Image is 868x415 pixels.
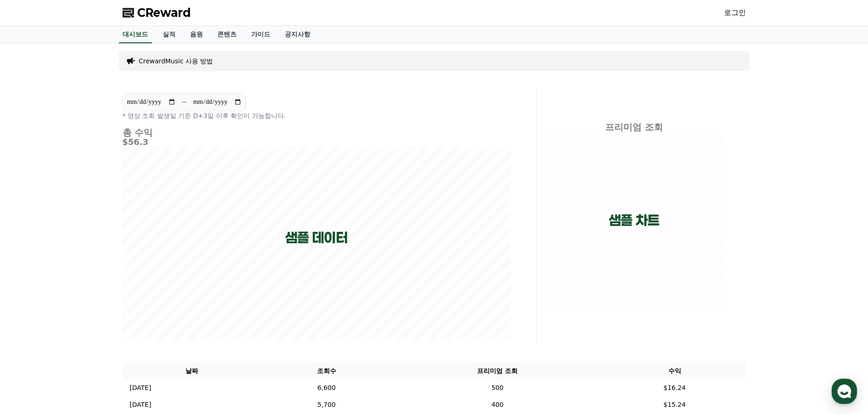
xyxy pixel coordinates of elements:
a: 콘텐츠 [210,26,244,43]
p: 샘플 데이터 [285,230,348,246]
p: [DATE] [130,400,151,410]
td: 500 [391,379,603,396]
td: 6,600 [262,379,391,396]
th: 날짜 [123,363,262,379]
td: $16.24 [604,379,746,396]
td: 5,700 [262,396,391,413]
h4: 총 수익 [123,128,511,138]
p: 샘플 차트 [609,212,659,229]
a: 대시보드 [119,26,152,43]
a: 로그인 [724,7,746,18]
th: 조회수 [262,363,391,379]
th: 프리미엄 조회 [391,363,603,379]
a: CReward [123,5,191,20]
a: 음원 [183,26,210,43]
td: 400 [391,396,603,413]
p: ~ [181,97,187,108]
p: [DATE] [130,383,151,393]
td: $15.24 [604,396,746,413]
a: 가이드 [244,26,277,43]
a: CrewardMusic 사용 방법 [139,56,213,66]
h5: $56.3 [123,138,511,147]
span: CReward [137,5,191,20]
th: 수익 [604,363,746,379]
a: 실적 [155,26,183,43]
p: * 영상 조회 발생일 기준 D+3일 이후 확인이 가능합니다. [123,111,511,120]
a: 공지사항 [277,26,318,43]
h4: 프리미엄 조회 [544,122,724,132]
